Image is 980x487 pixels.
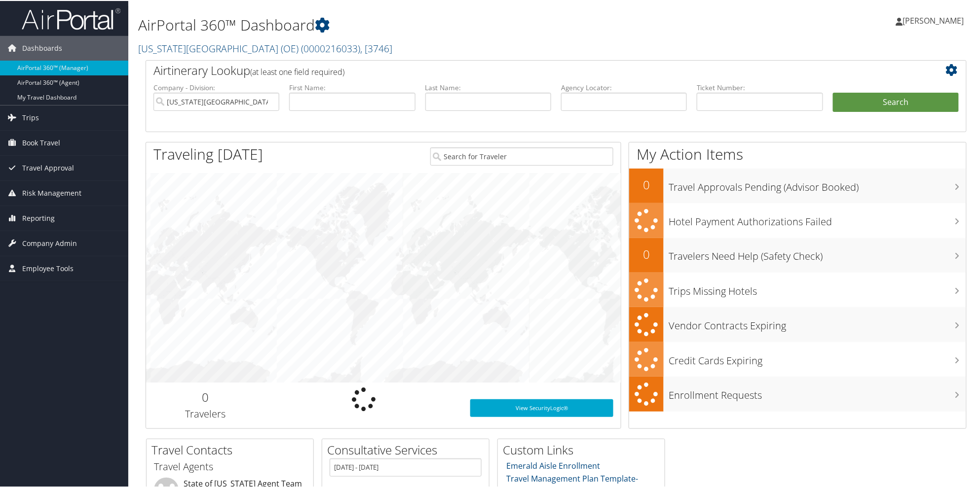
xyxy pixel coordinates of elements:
h2: 0 [153,388,258,405]
label: Agency Locator: [561,82,687,92]
h3: Trips Missing Hotels [669,278,966,297]
span: Company Admin [22,230,77,255]
span: Dashboards [22,35,62,60]
h3: Travel Approvals Pending (Advisor Booked) [669,174,966,193]
h3: Travelers Need Help (Safety Check) [669,243,966,262]
input: Search for Traveler [430,146,613,165]
span: , [ 3746 ] [360,41,392,54]
a: Credit Cards Expiring [629,341,966,376]
label: Last Name: [425,82,551,92]
span: Book Travel [22,130,60,154]
span: Risk Management [22,180,81,205]
span: [PERSON_NAME] [903,14,964,25]
span: ( 0000216033 ) [301,41,360,54]
a: 0Travel Approvals Pending (Advisor Booked) [629,168,966,202]
h2: Consultative Services [327,441,489,457]
h1: My Action Items [629,143,966,164]
a: [US_STATE][GEOGRAPHIC_DATA] (OE) [138,41,392,54]
button: Search [833,92,959,111]
h2: 0 [629,175,664,192]
a: Vendor Contracts Expiring [629,306,966,341]
h3: Vendor Contracts Expiring [669,313,966,332]
img: airportal-logo.png [22,6,120,30]
a: 0Travelers Need Help (Safety Check) [629,237,966,272]
h2: Travel Contacts [151,441,313,457]
span: (at least one field required) [250,66,344,76]
span: Employee Tools [22,255,74,280]
a: Trips Missing Hotels [629,272,966,307]
h3: Credit Cards Expiring [669,348,966,367]
span: Travel Approval [22,155,74,179]
a: View SecurityLogic® [470,398,614,416]
span: Reporting [22,205,55,230]
h3: Hotel Payment Authorizations Failed [669,209,966,228]
a: Hotel Payment Authorizations Failed [629,202,966,237]
span: Trips [22,104,39,129]
h3: Travel Agents [154,459,306,473]
label: Ticket Number: [697,82,823,92]
a: [PERSON_NAME] [896,5,974,35]
h1: AirPortal 360™ Dashboard [138,14,695,35]
h2: Custom Links [503,441,665,457]
h1: Traveling [DATE] [153,143,263,164]
h2: 0 [629,245,664,262]
h3: Travelers [153,406,258,420]
label: First Name: [289,82,415,92]
label: Company - Division: [153,82,279,92]
h3: Enrollment Requests [669,383,966,401]
h2: Airtinerary Lookup [153,61,891,78]
a: Emerald Aisle Enrollment [507,459,601,470]
a: Enrollment Requests [629,376,966,411]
